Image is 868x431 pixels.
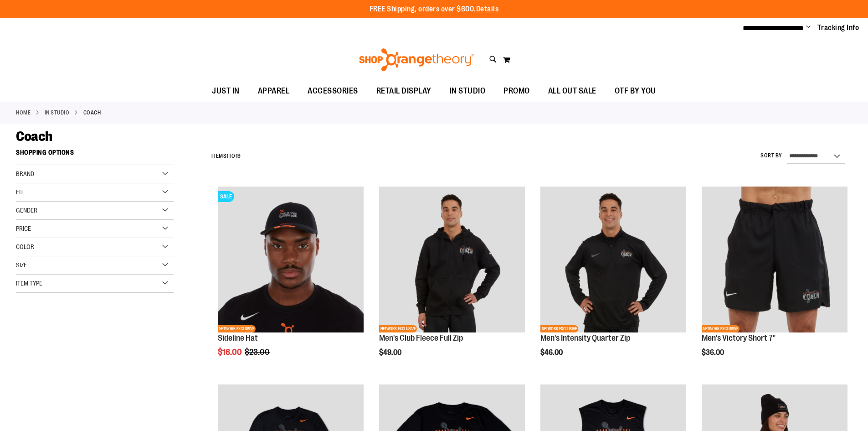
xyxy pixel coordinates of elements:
[806,23,811,32] button: Account menu
[16,188,24,196] span: Fit
[379,187,525,332] img: OTF Mens Coach FA23 Club Fleece Full Zip - Black primary image
[615,81,656,101] span: OTF BY YOU
[817,23,859,33] a: Tracking Info
[16,170,34,177] span: Brand
[45,109,70,117] a: IN STUDIO
[702,325,740,332] span: NETWORK EXCLUSIVE
[211,149,241,163] h2: Items to
[376,81,431,101] span: RETAIL DISPLAY
[218,333,258,343] a: Sideline Hat
[540,187,686,332] img: OTF Mens Coach FA23 Intensity Quarter Zip - Black primary image
[702,187,847,332] img: OTF Mens Coach FA23 Victory Short - Black primary image
[16,261,27,269] span: Size
[236,153,241,159] span: 19
[16,109,31,117] a: Home
[308,81,358,101] span: ACCESSORIES
[218,187,364,332] img: Sideline Hat primary image
[358,48,476,71] img: Shop Orangetheory
[258,81,290,101] span: APPAREL
[540,333,630,343] a: Men's Intensity Quarter Zip
[379,187,525,334] a: OTF Mens Coach FA23 Club Fleece Full Zip - Black primary imageNETWORK EXCLUSIVE
[16,145,174,165] strong: Shopping Options
[476,5,499,13] a: Details
[16,280,42,287] span: Item Type
[16,243,34,250] span: Color
[379,333,463,343] a: Men's Club Fleece Full Zip
[218,187,364,334] a: Sideline Hat primary imageSALENETWORK EXCLUSIVE
[213,182,368,380] div: product
[450,81,486,101] span: IN STUDIO
[379,325,417,332] span: NETWORK EXCLUSIVE
[540,187,686,334] a: OTF Mens Coach FA23 Intensity Quarter Zip - Black primary imageNETWORK EXCLUSIVE
[218,348,243,357] span: $16.00
[218,325,256,332] span: NETWORK EXCLUSIVE
[245,348,271,357] span: $23.00
[540,348,564,357] span: $46.00
[702,333,776,343] a: Men's Victory Short 7"
[548,81,596,101] span: ALL OUT SALE
[540,325,578,332] span: NETWORK EXCLUSIVE
[379,348,403,357] span: $49.00
[218,191,234,202] span: SALE
[83,109,101,117] strong: Coach
[16,207,37,214] span: Gender
[697,182,852,380] div: product
[536,182,691,380] div: product
[760,152,782,160] label: Sort By
[375,182,529,380] div: product
[503,81,530,101] span: PROMO
[212,81,240,101] span: JUST IN
[16,129,52,144] span: Coach
[226,153,229,159] span: 1
[16,225,31,232] span: Price
[370,4,499,15] p: FREE Shipping, orders over $600.
[702,187,847,334] a: OTF Mens Coach FA23 Victory Short - Black primary imageNETWORK EXCLUSIVE
[702,348,725,357] span: $36.00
